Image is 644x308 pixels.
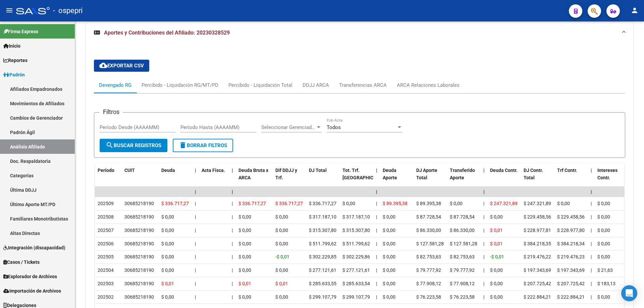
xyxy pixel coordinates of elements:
[3,244,65,251] span: Integración (discapacidad)
[232,294,233,300] span: |
[232,267,233,273] span: |
[342,267,370,273] span: $ 277.121,61
[99,81,131,89] div: Devengado RG
[195,189,196,194] span: |
[309,241,336,246] span: $ 511.799,62
[416,294,441,300] span: $ 76.223,58
[597,281,615,286] span: $ 183,13
[376,201,377,206] span: |
[275,281,288,286] span: $ 0,01
[597,294,610,300] span: $ 0,00
[95,163,122,193] datatable-header-cell: Período
[195,254,196,259] span: |
[416,281,441,286] span: $ 77.908,12
[450,201,463,206] span: $ 0,00
[383,294,395,300] span: $ 0,00
[232,241,233,246] span: |
[487,163,521,193] datatable-header-cell: Deuda Contr.
[416,201,441,206] span: $ 89.395,38
[309,294,336,300] span: $ 299.107,79
[309,168,327,173] span: DJ Total
[99,61,107,69] mat-icon: cloud_download
[159,163,192,193] datatable-header-cell: Deuda
[450,214,475,220] span: $ 87.728,54
[595,163,628,193] datatable-header-cell: Intereses Contr.
[376,267,377,273] span: |
[483,228,484,233] span: |
[238,294,251,300] span: $ 0,00
[124,266,154,274] div: 30685218190
[98,294,114,300] span: 202502
[161,214,174,220] span: $ 0,00
[98,267,114,273] span: 202504
[98,168,114,173] span: Período
[591,201,592,206] span: |
[597,228,610,233] span: $ 0,00
[490,241,503,246] span: $ 0,01
[597,254,610,259] span: $ 0,00
[383,228,395,233] span: $ 0,00
[597,241,610,246] span: $ 0,00
[238,214,251,220] span: $ 0,00
[450,228,475,233] span: $ 86.330,00
[383,281,395,286] span: $ 0,00
[161,267,174,273] span: $ 0,00
[557,254,585,259] span: $ 219.476,23
[229,163,236,193] datatable-header-cell: |
[173,139,233,152] button: Borrar Filtros
[450,281,475,286] span: $ 77.908,12
[232,254,233,259] span: |
[557,294,585,300] span: $ 222.884,21
[238,241,251,246] span: $ 0,00
[483,294,484,300] span: |
[524,294,551,300] span: $ 222.884,21
[490,214,503,220] span: $ 0,00
[179,142,227,148] span: Borrar Filtros
[3,57,28,64] span: Reportes
[490,267,503,273] span: $ 0,00
[238,201,266,206] span: $ 336.717,27
[142,81,218,89] div: Percibido - Liquidación RG/MT/PD
[275,214,288,220] span: $ 0,00
[100,139,167,152] button: Buscar Registros
[376,214,377,220] span: |
[383,168,397,181] span: Deuda Aporte
[521,163,554,193] datatable-header-cell: DJ Contr. Total
[631,6,639,14] mat-icon: person
[232,281,233,286] span: |
[621,285,637,301] div: Open Intercom Messenger
[416,214,441,220] span: $ 87.728,54
[554,163,588,193] datatable-header-cell: Trf Contr.
[124,227,154,234] div: 30685218190
[597,267,613,273] span: $ 21,63
[591,228,592,233] span: |
[597,214,610,220] span: $ 0,00
[342,294,370,300] span: $ 299.107,79
[557,214,585,220] span: $ 229.458,56
[490,168,518,173] span: Deuda Contr.
[261,124,316,130] span: Seleccionar Gerenciador
[161,201,189,206] span: $ 336.717,27
[524,214,551,220] span: $ 229.458,56
[161,294,174,300] span: $ 0,00
[98,214,114,220] span: 202508
[327,124,341,130] span: Todos
[557,168,577,173] span: Trf Contr.
[161,241,174,246] span: $ 0,00
[591,168,592,173] span: |
[376,294,377,300] span: |
[303,81,329,89] div: DDJJ ARCA
[416,267,441,273] span: $ 79.777,92
[124,168,135,173] span: CUIT
[450,294,475,300] span: $ 76.223,58
[450,168,475,181] span: Transferido Aporte
[3,258,40,266] span: Casos / Tickets
[106,142,161,148] span: Buscar Registros
[557,241,585,246] span: $ 384.218,34
[376,168,377,173] span: |
[161,228,174,233] span: $ 0,00
[195,267,196,273] span: |
[309,214,336,220] span: $ 317.187,10
[557,281,585,286] span: $ 207.725,42
[524,228,551,233] span: $ 228.977,81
